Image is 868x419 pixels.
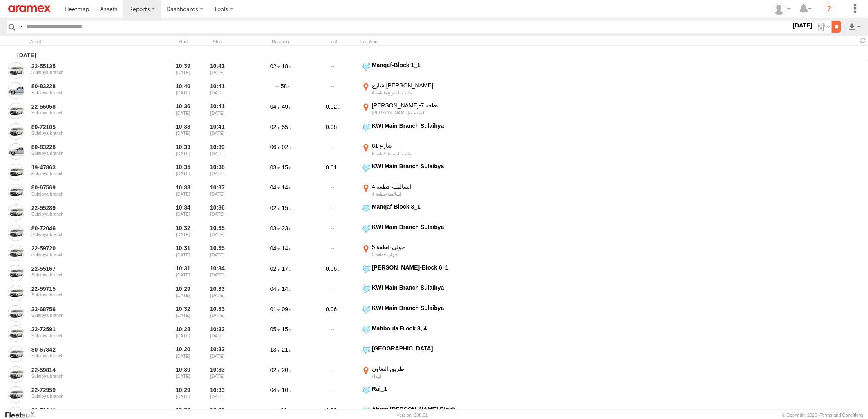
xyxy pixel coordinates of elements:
div: Sulaibya branch [31,212,143,216]
div: Entered prior to selected date range [168,122,199,141]
a: 80-67569 [31,184,143,191]
a: 22-59715 [31,285,143,292]
div: جليب الشويخ-قطعة 4 [372,90,461,96]
div: Sulaibya branch [31,110,143,115]
div: Sulaibya branch [31,252,143,257]
a: 22-72959 [31,386,143,394]
span: 02 [270,205,280,211]
label: Click to View Event Location [360,82,463,100]
div: Sulaibya branch [31,292,143,297]
div: Entered prior to selected date range [168,264,199,283]
label: Search Filter Options [814,21,832,33]
a: 22-68756 [31,305,143,313]
div: Entered prior to selected date range [168,304,199,323]
div: Sulaibya branch [31,313,143,318]
span: 01 [270,306,280,312]
div: 10:41 [DATE] [202,61,233,80]
span: 05 [270,326,280,332]
span: 04 [270,103,280,110]
div: Sulaibya branch [31,90,143,95]
div: [PERSON_NAME]-Block 6_1 [372,264,461,271]
a: 22-55135 [31,62,143,70]
label: Export results as... [848,21,861,33]
div: 10:41 [DATE] [202,102,233,120]
label: Click to View Event Location [360,365,463,384]
div: Rai_1 [372,385,461,392]
a: 22-55289 [31,204,143,212]
div: طريق التعاون [372,365,461,372]
label: Click to View Event Location [360,183,463,202]
span: 04 [270,245,280,252]
span: 02 [270,63,280,69]
span: 02 [270,265,280,272]
a: 19-47863 [31,164,143,171]
div: Entered prior to selected date range [168,243,199,262]
div: Sulaibya branch [31,70,143,75]
label: Click to View Event Location [360,325,463,343]
div: Sulaibya branch [31,171,143,176]
a: Visit our Website [4,411,42,419]
div: 10:41 [DATE] [202,82,233,100]
a: 80-72105 [31,123,143,131]
span: 03 [270,164,280,171]
span: 09 [282,306,291,312]
div: Manqaf-Block 3_1 [372,203,461,210]
div: Entered prior to selected date range [168,61,199,80]
a: 80-67842 [31,346,143,353]
div: 0.08 [308,122,357,141]
div: 10:34 [DATE] [202,264,233,283]
span: 14 [282,184,291,191]
div: 10:39 [DATE] [202,142,233,161]
i: ? [823,2,836,16]
div: Entered prior to selected date range [168,163,199,181]
label: Click to View Event Location [360,264,463,283]
a: 22-59720 [31,245,143,252]
span: 04 [270,387,280,393]
div: KWI Main Branch Sulaibya [372,122,461,129]
div: Entered prior to selected date range [168,82,199,100]
label: Click to View Event Location [360,223,463,242]
div: © Copyright 2025 - [782,412,864,417]
span: 17 [282,265,291,272]
div: 10:33 [DATE] [202,284,233,303]
label: Click to View Event Location [360,142,463,161]
div: Entered prior to selected date range [168,385,199,404]
div: [PERSON_NAME]-قطعة 7 [372,102,461,109]
div: KWI Main Branch Sulaibya [372,223,461,231]
div: 0.01 [308,163,357,181]
span: 21 [282,346,291,353]
div: Sulaibya branch [31,353,143,358]
div: 10:41 [DATE] [202,122,233,141]
div: 10:38 [DATE] [202,163,233,181]
div: Entered prior to selected date range [168,183,199,202]
div: 10:35 [DATE] [202,243,233,262]
div: Entered prior to selected date range [168,142,199,161]
div: 10:33 [DATE] [202,304,233,323]
div: Sulaibya branch [31,394,143,399]
span: 15 [282,205,291,211]
div: Sulaibya branch [31,131,143,136]
span: 23 [282,225,291,232]
a: Terms and Conditions [820,412,864,417]
span: 20 [282,367,291,373]
label: Click to View Event Location [360,122,463,141]
div: 10:37 [DATE] [202,183,233,202]
div: Sulaibya branch [31,192,143,196]
div: Sulaibya branch [31,374,143,379]
span: 36 [281,407,289,414]
div: السالمية-قطعة 4 [372,183,461,190]
div: البيداء [372,373,461,379]
div: Entered prior to selected date range [168,284,199,303]
div: 0.06 [308,304,357,323]
div: [PERSON_NAME]-قطعة 7 [372,110,461,116]
div: 0.02 [308,102,357,120]
a: 22-55167 [31,265,143,272]
label: Click to View Event Location [360,345,463,363]
div: Sulaibya branch [31,272,143,277]
label: Search Query [17,21,24,33]
div: KWI Main Branch Sulaibya [372,163,461,170]
a: 80-83228 [31,82,143,90]
div: Version: 308.01 [397,412,428,417]
span: 02 [282,144,291,150]
label: Click to View Event Location [360,243,463,262]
